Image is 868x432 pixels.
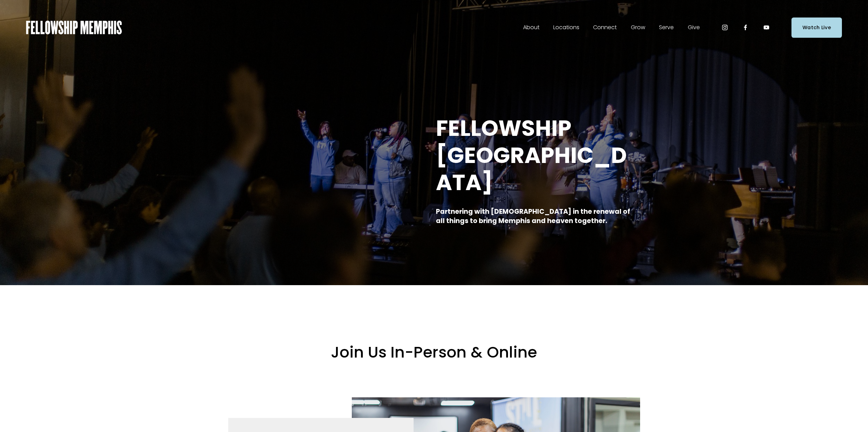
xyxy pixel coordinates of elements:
span: Give [688,23,700,33]
a: folder dropdown [659,22,674,33]
strong: FELLOWSHIP [GEOGRAPHIC_DATA] [436,113,627,198]
span: Serve [659,23,674,33]
span: About [523,23,540,33]
a: folder dropdown [631,22,645,33]
h2: Join Us In-Person & Online [228,342,640,362]
a: YouTube [763,24,770,31]
a: folder dropdown [593,22,617,33]
span: Locations [553,23,579,33]
span: Grow [631,23,645,33]
a: folder dropdown [553,22,579,33]
a: Watch Live [791,17,842,38]
a: Instagram [721,24,728,31]
img: Fellowship Memphis [26,21,122,34]
a: folder dropdown [688,22,700,33]
a: Facebook [742,24,749,31]
strong: Partnering with [DEMOGRAPHIC_DATA] in the renewal of all things to bring Memphis and heaven toget... [436,207,632,225]
span: Connect [593,23,617,33]
a: folder dropdown [523,22,540,33]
